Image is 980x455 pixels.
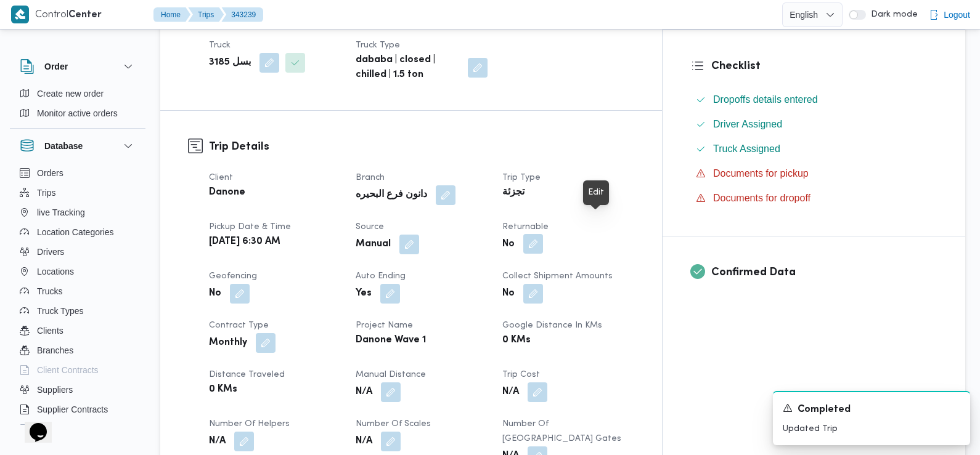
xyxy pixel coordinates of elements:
button: Supplier Contracts [15,400,141,419]
button: Orders [15,163,141,183]
div: Order [10,84,145,128]
span: live Tracking [37,205,85,220]
span: Dark mode [866,10,918,20]
h3: Order [44,59,68,74]
span: Google distance in KMs [502,321,602,329]
b: Center [68,10,102,20]
button: Devices [15,419,141,439]
img: X8yXhbKr1z7QwAAAABJRU5ErkJggg== [11,6,29,23]
button: Monitor active orders [15,103,141,123]
button: Logout [924,2,975,27]
span: Pickup date & time [209,223,291,231]
span: Number of [GEOGRAPHIC_DATA] Gates [502,420,621,443]
span: Completed [798,403,851,417]
span: Driver Assigned [713,117,782,132]
b: No [502,237,515,252]
button: Branches [15,340,141,360]
span: Client [209,174,233,182]
span: Trucks [37,284,62,299]
b: Monthly [209,336,247,350]
button: Create new order [15,84,141,103]
button: Trucks [15,281,141,301]
span: Trips [37,185,56,200]
span: Documents for dropoff [713,191,811,206]
span: Client Contracts [37,363,99,377]
b: N/A [356,385,372,400]
span: Number of Scales [356,420,431,428]
span: Branch [356,174,385,182]
b: تجزئة [502,185,525,200]
button: Database [20,139,136,153]
p: Updated Trip [783,422,960,435]
span: Branches [37,343,73,358]
button: Location Categories [15,222,141,242]
span: Supplier Contracts [37,402,108,417]
span: Truck Type [356,41,400,49]
span: Driver Assigned [713,119,782,129]
button: Truck Assigned [691,139,937,159]
b: دانون فرع البحيره [356,188,427,203]
h3: Confirmed Data [711,264,937,281]
button: live Tracking [15,203,141,222]
h3: Checklist [711,58,937,74]
button: Client Contracts [15,360,141,380]
button: Drivers [15,242,141,262]
span: Contract Type [209,321,269,329]
span: Documents for dropoff [713,193,811,203]
b: No [209,286,221,301]
button: Dropoffs details entered [691,90,937,110]
b: N/A [209,434,226,449]
span: Truck [209,41,231,49]
span: Create new order [37,86,104,101]
b: 0 KMs [209,382,237,397]
button: Driver Assigned [691,115,937,134]
button: Documents for pickup [691,164,937,183]
span: Dropoffs details entered [713,94,818,105]
b: [DATE] 6:30 AM [209,235,280,249]
span: Truck Assigned [713,142,780,156]
button: Documents for dropoff [691,188,937,208]
span: Collect Shipment Amounts [502,272,613,280]
span: Truck Types [37,304,83,318]
button: Locations [15,262,141,281]
div: Database [10,163,145,430]
span: Dropoffs details entered [713,92,818,107]
span: Locations [37,264,74,279]
button: Trips [15,183,141,203]
b: No [502,286,515,301]
span: Location Categories [37,225,114,240]
b: N/A [502,385,519,400]
button: Trips [188,7,224,22]
button: 343239 [221,7,263,22]
h3: Database [44,139,83,153]
span: Clients [37,323,63,338]
button: Home [153,7,190,22]
span: Distance Traveled [209,371,285,379]
b: Yes [356,286,372,301]
iframe: chat widget [12,406,52,443]
span: Monitor active orders [37,106,118,121]
span: Geofencing [209,272,257,280]
button: Order [20,59,136,74]
span: Number of Helpers [209,420,290,428]
span: Source [356,223,384,231]
span: Auto Ending [356,272,406,280]
span: Project Name [356,321,413,329]
span: Manual Distance [356,371,426,379]
button: Truck Types [15,301,141,321]
span: Drivers [37,244,64,259]
span: Devices [37,422,68,437]
h3: Trip Details [209,139,634,155]
span: Documents for pickup [713,168,809,179]
span: Suppliers [37,382,73,397]
span: Logout [944,7,970,22]
b: Danone [209,185,245,200]
button: Clients [15,321,141,340]
b: dababa | closed | chilled | 1.5 ton [356,53,459,83]
span: Truck Assigned [713,143,780,154]
div: Notification [783,402,960,417]
b: N/A [356,434,372,449]
b: 0 KMs [502,333,531,348]
b: Manual [356,237,391,252]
